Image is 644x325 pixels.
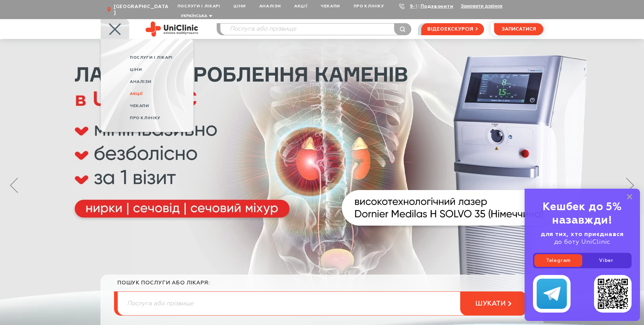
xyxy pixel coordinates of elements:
[541,231,624,237] b: для тих, хто приєднався
[421,23,484,35] a: відеоекскурсія
[427,24,474,35] span: відеоекскурсія
[181,14,207,18] span: Українська
[502,27,536,32] span: записатися
[494,23,543,35] button: записатися
[179,14,212,19] button: Українська
[130,104,149,108] span: Чекапи
[118,292,526,315] input: Послуга або прізвище
[475,299,506,308] span: шукати
[421,4,453,9] a: Подзвонити
[582,254,630,267] a: Viber
[130,67,142,72] span: Ціни
[130,64,194,76] a: Ціни
[220,24,411,35] input: Послуга або прізвище
[130,100,194,112] a: Чекапи
[410,4,425,9] a: 9-103
[130,116,160,120] span: Про клініку
[130,88,194,100] a: Акції
[533,231,632,246] div: до боту UniClinic
[114,4,171,16] span: [GEOGRAPHIC_DATA]
[130,76,194,88] a: Аналізи
[460,291,527,316] button: шукати
[534,254,582,267] a: Telegram
[533,200,632,227] div: Кешбек до 5% назавжди!
[130,80,151,84] span: Аналізи
[146,21,198,37] img: Uniclinic
[461,3,502,9] button: Замовити дзвінок
[117,280,527,291] div: пошук послуги або лікаря:
[130,55,173,60] span: Послуги і лікарі
[130,92,143,96] span: Акції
